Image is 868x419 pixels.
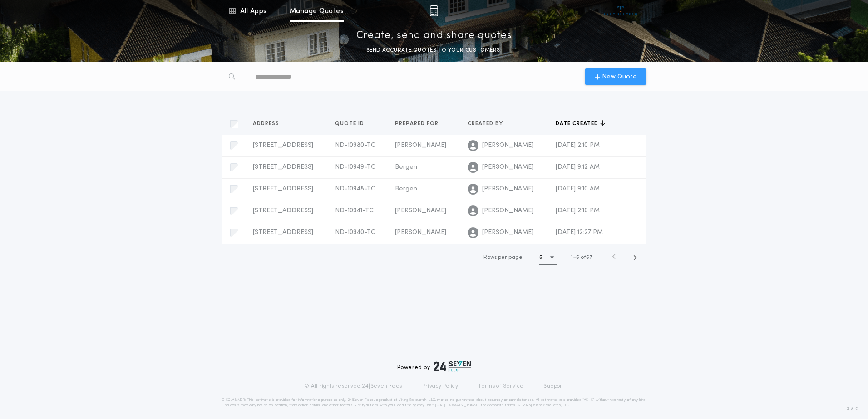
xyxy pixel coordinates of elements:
span: [DATE] 12:27 PM [556,229,603,236]
span: Quote ID [335,120,366,127]
img: logo [434,361,471,372]
button: 5 [539,250,557,265]
button: Date created [556,119,605,128]
span: [PERSON_NAME] [482,228,533,237]
span: Prepared for [395,120,440,127]
span: ND-10949-TC [335,164,375,171]
span: Created by [468,120,505,127]
img: vs-icon [604,6,638,15]
span: ND-10940-TC [335,229,375,236]
span: [STREET_ADDRESS] [253,185,313,192]
span: 5 [576,255,579,260]
button: Address [253,119,286,128]
button: Quote ID [335,119,371,128]
span: of 57 [581,253,592,262]
div: Powered by [397,361,471,372]
button: Created by [468,119,510,128]
a: Privacy Policy [422,383,459,390]
span: ND-10980-TC [335,142,375,149]
span: New Quote [602,72,637,82]
span: 1 [571,255,573,260]
p: Create, send and share quotes [356,29,512,43]
a: [URL][DOMAIN_NAME] [435,404,480,407]
span: Rows per page: [483,255,524,260]
span: ND-10948-TC [335,185,375,192]
span: [PERSON_NAME] [482,141,533,150]
span: [DATE] 2:16 PM [556,207,600,214]
span: Address [253,120,281,127]
img: img [429,5,438,16]
p: DISCLAIMER: This estimate is provided for informational purposes only. 24|Seven Fees, a product o... [222,397,646,408]
span: [STREET_ADDRESS] [253,142,313,149]
span: [PERSON_NAME] [395,229,446,236]
span: [PERSON_NAME] [395,207,446,214]
span: Bergen [395,164,417,171]
span: [PERSON_NAME] [482,206,533,215]
span: [PERSON_NAME] [482,185,533,194]
span: [DATE] 2:10 PM [556,142,600,149]
span: Bergen [395,185,417,192]
span: [PERSON_NAME] [482,163,533,172]
button: New Quote [585,68,646,85]
span: [DATE] 9:10 AM [556,185,600,192]
span: ND-10941-TC [335,207,374,214]
span: [DATE] 9:12 AM [556,164,600,171]
p: © All rights reserved. 24|Seven Fees [304,383,402,390]
span: [PERSON_NAME] [395,142,446,149]
p: SEND ACCURATE QUOTES TO YOUR CUSTOMERS. [366,46,502,55]
a: Support [543,383,564,390]
span: [STREET_ADDRESS] [253,164,313,171]
a: Terms of Service [478,383,523,390]
span: 3.8.0 [847,405,859,413]
span: [STREET_ADDRESS] [253,207,313,214]
span: Date created [556,120,600,127]
h1: 5 [539,253,542,262]
span: [STREET_ADDRESS] [253,229,313,236]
